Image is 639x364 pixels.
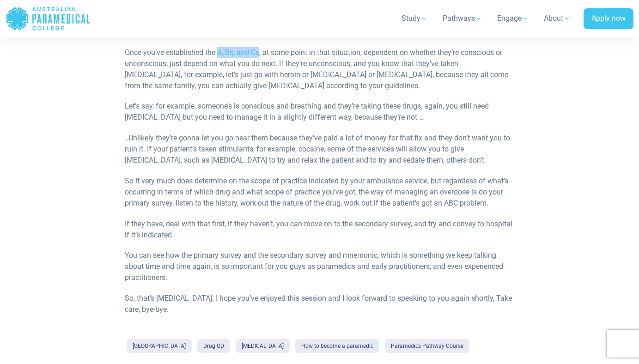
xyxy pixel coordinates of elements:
p: ..Unlikely they’re gonna let you go near them because they’ve paid a lot of money for that fix an... [125,133,514,166]
a: Australian Paramedical College [6,4,91,34]
a: Paramedics Pathway Course [385,339,469,353]
a: Pathways [437,6,488,31]
a: [GEOGRAPHIC_DATA] [127,339,192,353]
a: How to become a paramedic [295,339,379,353]
p: So it very much does determine on the scope of practice indicated by your ambulance service, but ... [125,176,514,209]
a: Drug OD [197,339,230,353]
p: You can see how the primary survey and the secondary survey and mnemonic, which is something we k... [125,250,514,283]
p: Once you’ve established the A, Bs, and Cs, at some point in that situation, dependent on whether ... [125,47,514,91]
p: So, that’s [MEDICAL_DATA]. I hope you’ve enjoyed this session and I look forward to speaking to y... [125,293,514,315]
a: About [538,6,576,31]
a: [MEDICAL_DATA] [236,339,290,353]
p: If they have, deal with that first, if they haven’t, you can move on to the secondary survey, and... [125,218,514,241]
p: Let’s say, for example, someone’s is conscious and breathing and they’re taking these drugs, agai... [125,101,514,123]
a: Apply now [584,8,633,30]
a: Engage [492,6,535,31]
a: Study [396,6,433,31]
